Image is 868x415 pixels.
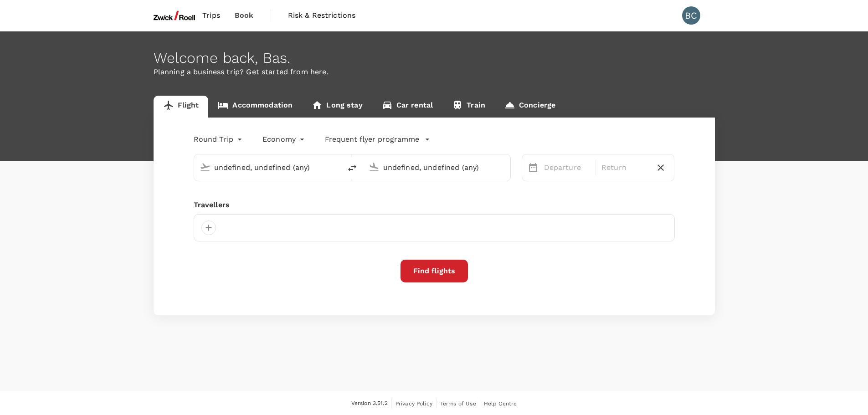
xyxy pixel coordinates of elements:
a: Accommodation [208,96,302,118]
p: Return [601,162,647,173]
p: Planning a business trip? Get started from here. [154,67,715,77]
span: Trips [202,10,220,21]
span: Help Centre [484,400,517,407]
div: Welcome back , Bas . [154,50,715,67]
div: Economy [262,132,307,147]
p: Departure [544,162,590,173]
img: ZwickRoell Pte. Ltd. [154,5,195,26]
span: Version 3.51.2 [351,399,388,408]
a: Flight [154,96,209,118]
a: Concierge [495,96,565,118]
span: Privacy Policy [395,400,432,407]
a: Privacy Policy [395,399,432,409]
a: Long stay [302,96,372,118]
div: Round Trip [194,132,245,147]
span: Terms of Use [440,400,476,407]
button: Open [335,166,337,168]
button: Open [504,166,506,168]
a: Help Centre [484,399,517,409]
input: Going to [383,160,491,174]
a: Train [442,96,495,118]
input: Depart from [214,160,322,174]
div: BC [682,6,700,25]
div: Travellers [194,200,675,210]
a: Car rental [372,96,443,118]
button: Frequent flyer programme [325,134,430,145]
span: Book [235,10,254,21]
span: Risk & Restrictions [288,10,356,21]
p: Frequent flyer programme [325,134,419,145]
a: Terms of Use [440,399,476,409]
button: Find flights [401,260,468,282]
button: delete [341,157,363,179]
